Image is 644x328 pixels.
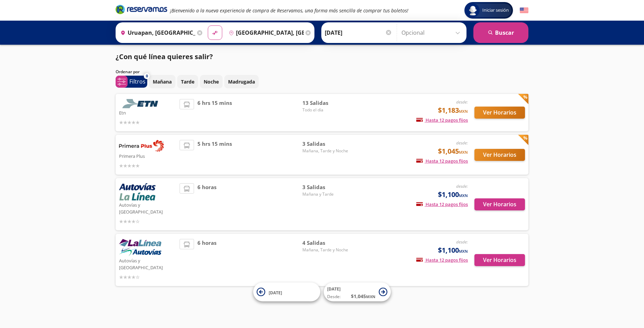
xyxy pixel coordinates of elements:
[153,78,172,85] p: Mañana
[204,78,219,85] p: Noche
[119,256,176,271] p: Autovías y [GEOGRAPHIC_DATA]
[456,99,468,105] em: desde:
[302,247,351,253] span: Mañana, Tarde y Noche
[197,140,232,170] span: 5 hrs 15 mins
[302,191,351,197] span: Mañana y Tarde
[302,239,351,247] span: 4 Salidas
[438,146,468,156] span: $1,045
[119,140,164,152] img: Primera Plus
[302,99,351,107] span: 13 Salidas
[459,193,468,198] small: MXN
[327,294,341,300] span: Desde:
[325,24,392,41] input: Elegir Fecha
[459,150,468,155] small: MXN
[456,239,468,245] em: desde:
[119,200,176,215] p: Autovías y [GEOGRAPHIC_DATA]
[197,239,216,281] span: 6 horas
[116,52,213,62] p: ¿Con qué línea quieres salir?
[116,4,167,14] i: Brand Logo
[253,283,320,302] button: [DATE]
[438,105,468,116] span: $1,183
[438,245,468,255] span: $1,100
[459,249,468,254] small: MXN
[228,78,255,85] p: Madrugada
[146,73,148,79] span: 0
[118,24,195,41] input: Buscar Origen
[474,149,525,161] button: Ver Horarios
[119,239,161,256] img: Autovías y La Línea
[480,7,512,14] span: Iniciar sesión
[116,69,140,75] p: Ordenar por
[474,107,525,119] button: Ver Horarios
[181,78,194,85] p: Tarde
[302,148,351,154] span: Mañana, Tarde y Noche
[324,283,391,302] button: [DATE]Desde:$1,045MXN
[197,183,216,225] span: 6 horas
[473,22,528,43] button: Buscar
[416,117,468,123] span: Hasta 12 pagos fijos
[197,99,232,126] span: 6 hrs 15 mins
[302,183,351,191] span: 3 Salidas
[149,75,175,88] button: Mañana
[474,198,525,210] button: Ver Horarios
[116,76,147,88] button: 0Filtros
[438,189,468,200] span: $1,100
[129,77,146,86] p: Filtros
[459,109,468,114] small: MXN
[119,108,176,117] p: Etn
[224,75,259,88] button: Madrugada
[302,107,351,113] span: Todo el día
[302,140,351,148] span: 3 Salidas
[474,254,525,266] button: Ver Horarios
[327,286,341,292] span: [DATE]
[119,183,155,200] img: Autovías y La Línea
[351,293,375,300] span: $ 1,045
[416,158,468,164] span: Hasta 12 pagos fijos
[177,75,198,88] button: Tarde
[416,257,468,263] span: Hasta 12 pagos fijos
[269,289,282,295] span: [DATE]
[200,75,223,88] button: Noche
[119,152,176,160] p: Primera Plus
[226,24,304,41] input: Buscar Destino
[520,6,528,15] button: English
[119,99,164,108] img: Etn
[366,294,375,299] small: MXN
[456,140,468,146] em: desde:
[456,183,468,189] em: desde:
[116,4,167,17] a: Brand Logo
[401,24,463,41] input: Opcional
[170,7,408,14] em: ¡Bienvenido a la nueva experiencia de compra de Reservamos, una forma más sencilla de comprar tus...
[416,201,468,207] span: Hasta 12 pagos fijos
